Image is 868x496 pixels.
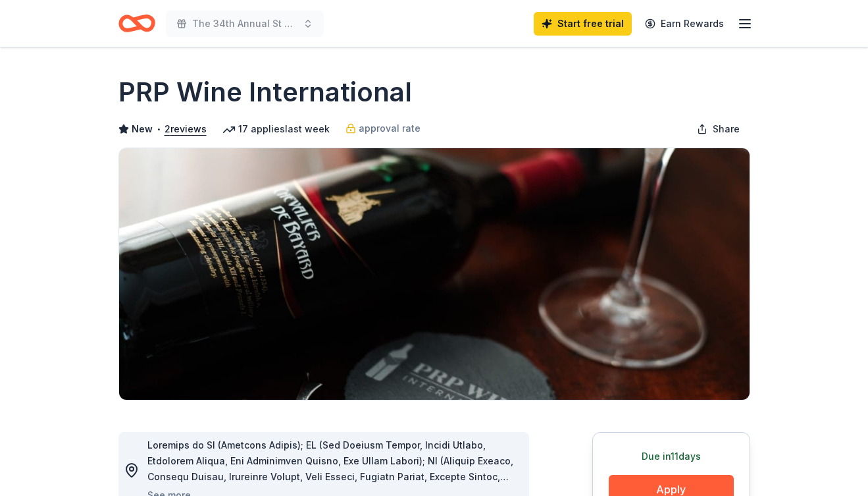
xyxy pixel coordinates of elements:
button: Share [686,116,750,142]
h1: PRP Wine International [118,74,412,111]
button: The 34th Annual St Mark Golf Classic [166,11,324,37]
button: 2reviews [165,121,207,137]
div: Due in 11 days [609,449,734,464]
a: Earn Rewards [637,12,732,36]
a: Home [118,8,155,39]
span: The 34th Annual St Mark Golf Classic [192,16,297,32]
a: approval rate [345,121,421,136]
a: Start free trial [534,12,632,36]
span: • [156,124,161,134]
span: Share [713,121,740,137]
div: 17 applies last week [222,121,330,137]
img: Image for PRP Wine International [119,148,750,400]
span: approval rate [359,121,421,136]
span: New [132,121,153,137]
